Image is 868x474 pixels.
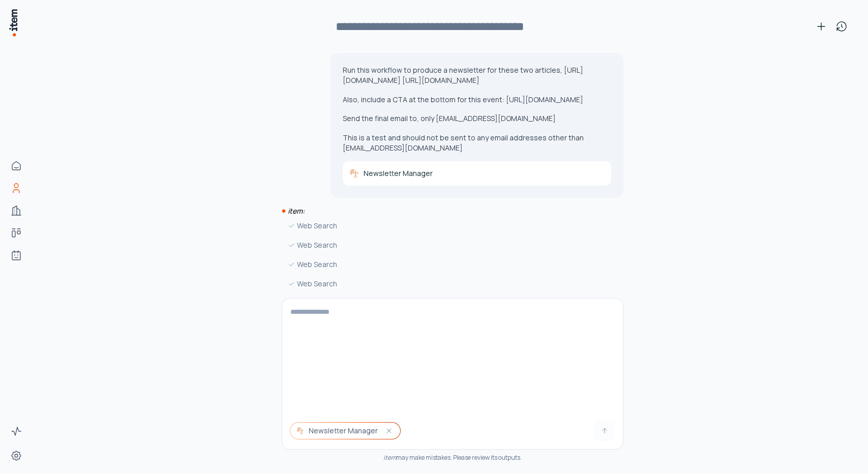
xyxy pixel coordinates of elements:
[288,206,305,216] i: item:
[290,423,400,439] button: Newsletter Manager
[8,8,18,37] img: Item Brain Logo
[288,220,562,231] div: Web Search
[288,240,562,251] div: Web Search
[6,223,26,243] a: Deals
[343,113,611,124] p: Send the final email to, only [EMAIL_ADDRESS][DOMAIN_NAME]
[6,245,26,265] a: Agents
[6,446,26,466] a: Settings
[831,16,852,37] button: View history
[6,200,26,221] a: Companies
[383,453,396,462] i: item
[296,427,305,435] img: system_manager
[349,168,360,179] img: Newsletter Manager
[288,259,562,270] div: Web Search
[6,421,26,441] a: Activity
[288,278,562,289] div: Web Search
[343,65,611,85] p: Run this workflow to produce a newsletter for these two articles, [URL][DOMAIN_NAME] [URL][DOMAIN...
[6,178,26,198] a: People
[343,95,611,105] p: Also, include a CTA at the bottom for this event: [URL][DOMAIN_NAME]
[343,161,611,186] a: Newsletter Manager
[343,133,611,153] p: This is a test and should not be sent to any email addresses other than [EMAIL_ADDRESS][DOMAIN_NAME]
[309,426,378,436] span: Newsletter Manager
[811,16,831,37] button: New conversation
[288,298,562,309] div: Web Search
[6,156,26,176] a: Home
[282,454,623,462] div: may make mistakes. Please review its outputs.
